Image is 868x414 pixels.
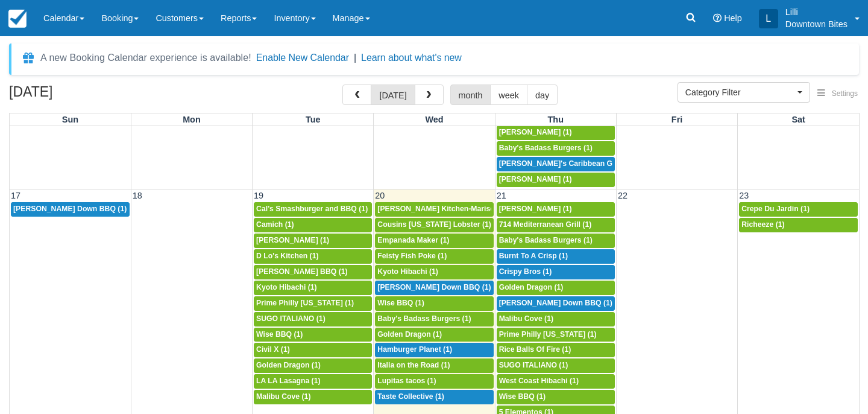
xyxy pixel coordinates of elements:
[497,249,615,264] a: Burnt To A Crisp (1)
[254,358,372,373] a: Golden Dragon (1)
[375,234,493,248] a: Empanada Maker (1)
[497,157,615,171] a: [PERSON_NAME]'s Caribbean Grill (1)
[256,283,317,291] span: Kyoto Hibachi (1)
[499,377,579,385] span: West Coast Hibachi (1)
[497,218,615,232] a: 714 Mediterranean Grill (1)
[548,115,564,124] span: Thu
[254,234,372,248] a: [PERSON_NAME] (1)
[377,236,449,244] span: Empanada Maker (1)
[497,126,615,140] a: [PERSON_NAME] (1)
[499,175,572,183] span: [PERSON_NAME] (1)
[10,191,22,200] span: 17
[131,191,143,200] span: 18
[306,115,321,124] span: Tue
[254,312,372,326] a: SUGO ITALIANO (1)
[678,82,810,103] button: Category Filter
[810,85,865,103] button: Settings
[256,345,290,354] span: Civil X (1)
[256,299,354,307] span: Prime Philly [US_STATE] (1)
[256,377,321,385] span: LA LA Lasagna (1)
[375,374,493,389] a: Lupitas tacos (1)
[254,390,372,404] a: Malibu Cove (1)
[671,115,682,124] span: Fri
[425,115,443,124] span: Wed
[785,6,848,18] p: Lilli
[495,191,508,200] span: 21
[256,205,368,213] span: Cal’s Smashburger and BBQ (1)
[497,328,615,342] a: Prime Philly [US_STATE] (1)
[499,283,564,291] span: Golden Dragon (1)
[499,314,553,323] span: Malibu Cove (1)
[497,202,615,217] a: [PERSON_NAME] (1)
[490,84,527,105] button: week
[377,345,452,354] span: Hamburger Planet (1)
[354,53,356,63] span: |
[497,343,615,357] a: Rice Balls Of Fire (1)
[497,265,615,279] a: Crispy Bros (1)
[738,191,750,200] span: 23
[256,267,348,276] span: [PERSON_NAME] BBQ (1)
[617,191,629,200] span: 22
[499,392,546,401] span: Wise BBQ (1)
[254,281,372,295] a: Kyoto Hibachi (1)
[361,53,462,63] a: Learn about what's new
[497,296,615,311] a: [PERSON_NAME] Down BBQ (1)
[375,218,493,232] a: Cousins [US_STATE] Lobster (1)
[832,89,858,98] span: Settings
[497,358,615,373] a: SUGO ITALIANO (1)
[8,10,27,28] img: checkfront-main-nav-mini-logo.png
[256,330,303,339] span: Wise BBQ (1)
[183,115,201,124] span: Mon
[377,267,438,276] span: Kyoto Hibachi (1)
[785,18,848,30] p: Downtown Bites
[450,84,491,105] button: month
[497,374,615,389] a: West Coast Hibachi (1)
[377,330,442,339] span: Golden Dragon (1)
[497,141,615,156] a: Baby's Badass Burgers (1)
[377,361,450,369] span: Italia on the Road (1)
[375,328,493,342] a: Golden Dragon (1)
[256,392,310,401] span: Malibu Cove (1)
[254,296,372,311] a: Prime Philly [US_STATE] (1)
[254,249,372,264] a: D Lo's Kitchen (1)
[256,361,321,369] span: Golden Dragon (1)
[497,234,615,248] a: Baby's Badass Burgers (1)
[11,202,130,217] a: [PERSON_NAME] Down BBQ (1)
[499,345,571,354] span: Rice Balls Of Fire (1)
[499,267,552,276] span: Crispy Bros (1)
[377,283,491,291] span: [PERSON_NAME] Down BBQ (1)
[741,205,810,213] span: Crepe Du Jardin (1)
[256,236,329,244] span: [PERSON_NAME] (1)
[377,299,424,307] span: Wise BBQ (1)
[254,265,372,279] a: [PERSON_NAME] BBQ (1)
[254,218,372,232] a: Camich (1)
[499,330,597,339] span: Prime Philly [US_STATE] (1)
[499,159,633,168] span: [PERSON_NAME]'s Caribbean Grill (1)
[253,191,265,200] span: 19
[499,220,592,229] span: 714 Mediterranean Grill (1)
[377,314,471,323] span: Baby's Badass Burgers (1)
[377,205,541,213] span: [PERSON_NAME] Kitchen-Mariscos Arenita (1)
[499,205,572,213] span: [PERSON_NAME] (1)
[374,191,386,200] span: 20
[375,312,493,326] a: Baby's Badass Burgers (1)
[499,144,593,152] span: Baby's Badass Burgers (1)
[713,14,722,22] i: Help
[499,299,612,307] span: [PERSON_NAME] Down BBQ (1)
[375,358,493,373] a: Italia on the Road (1)
[739,202,858,217] a: Crepe Du Jardin (1)
[375,249,493,264] a: Feisty Fish Poke (1)
[254,328,372,342] a: Wise BBQ (1)
[9,84,162,107] h2: [DATE]
[256,52,349,64] button: Enable New Calendar
[256,252,319,260] span: D Lo's Kitchen (1)
[254,343,372,357] a: Civil X (1)
[499,236,593,244] span: Baby's Badass Burgers (1)
[739,218,858,232] a: Richeeze (1)
[497,312,615,326] a: Malibu Cove (1)
[377,392,444,401] span: Taste Collective (1)
[371,84,415,105] button: [DATE]
[377,252,447,260] span: Feisty Fish Poke (1)
[13,205,127,213] span: [PERSON_NAME] Down BBQ (1)
[377,220,491,229] span: Cousins [US_STATE] Lobster (1)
